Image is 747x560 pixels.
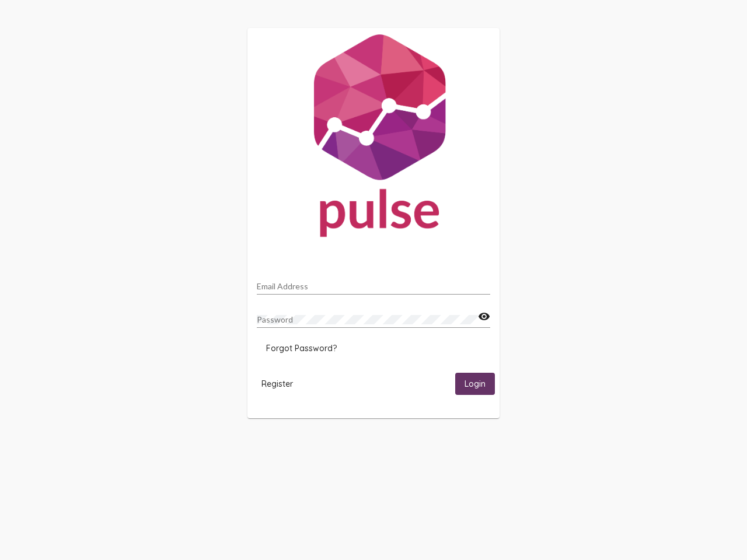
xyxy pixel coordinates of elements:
[478,310,490,324] mat-icon: visibility
[465,379,486,390] span: Login
[266,343,337,353] span: Forgot Password?
[252,373,302,394] button: Register
[261,379,293,389] span: Register
[455,373,495,394] button: Login
[247,28,500,249] img: Pulse For Good Logo
[257,338,346,359] button: Forgot Password?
